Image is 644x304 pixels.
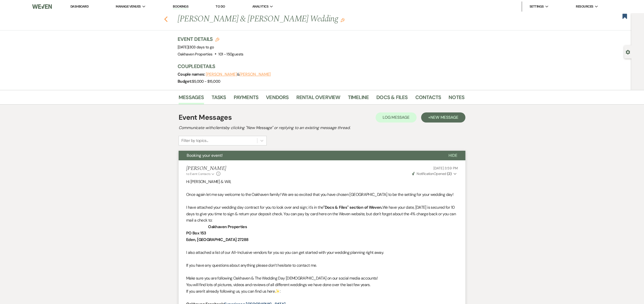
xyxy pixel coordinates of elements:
[447,171,452,176] strong: ( 2 )
[178,72,206,77] span: Couple names:
[179,151,440,160] button: Booking your event!
[415,93,441,104] a: Contacts
[186,172,215,176] button: to: Event Contacts
[186,178,458,185] p: Hi [PERSON_NAME] & Will,
[179,112,232,123] h1: Event Messages
[530,4,544,9] span: Settings
[186,262,458,269] p: If you have any questions about anything please don’t hesitate to contact me.
[186,230,206,236] strong: PO Box 153
[186,249,458,256] p: I also attached a list of our All-Inclusive vendors for you so you can get started with your wedd...
[449,93,464,104] a: Notes
[341,18,345,22] button: Edit
[626,49,630,54] button: Open lead details
[234,93,259,104] a: Payments
[433,166,458,170] span: [DATE] 3:59 PM
[206,72,237,76] button: [PERSON_NAME]
[186,275,458,282] p: Make sure you are following Oakhaven & The Wedding Day [DEMOGRAPHIC_DATA] on our social media acc...
[70,4,89,9] a: Dashboard
[206,72,271,77] span: &
[218,52,243,57] span: 101 - 150 guests
[186,288,458,295] p: If you aren't already following us, you can find us here✨:
[178,79,192,84] span: Budget:
[189,45,214,50] span: 303 days to go
[192,79,220,84] span: $5,000 - $15,000
[376,112,417,123] button: Log Message
[296,93,340,104] a: Rental Overview
[181,138,208,144] div: Filter by topics...
[430,115,458,120] span: New Message
[178,13,403,25] h1: [PERSON_NAME] & [PERSON_NAME] Wedding
[411,171,458,176] button: NotificationOpened (2)
[173,4,188,9] a: Bookings
[32,1,52,12] img: Weven Logo
[188,45,214,50] span: |
[186,191,458,198] p: Once again let me say welcome to the Oakhaven family! We are so excited that you have chosen [GEO...
[186,204,458,224] p: I have attached your wedding day contract for you to look over and sign; it's in the We have your...
[376,93,408,104] a: Docs & Files
[208,224,247,229] strong: Oakhaven Properties
[179,125,465,131] h2: Communicate with clients by clicking "New Message" or replying to an existing message thread.
[187,153,223,158] span: Booking your event!
[412,171,452,176] span: Opened
[348,93,369,104] a: Timeline
[383,115,410,120] span: Log Message
[186,165,226,172] h5: [PERSON_NAME]
[178,36,244,43] h3: Event Details
[252,4,268,9] span: Analytics
[179,93,204,104] a: Messages
[323,205,382,210] strong: "Docs & Files" section of Weven.
[421,112,465,123] button: +New Message
[449,153,457,158] span: Hide
[212,93,226,104] a: Tasks
[186,282,458,288] p: You will find lots of pictures, videos and reviews of all different weddings we have done over th...
[186,172,210,176] span: to: Event Contacts
[216,4,225,9] a: To Do
[178,63,459,70] h3: Couple Details
[239,72,271,76] button: [PERSON_NAME]
[116,4,141,9] span: Manage Venues
[178,52,213,57] span: Oakhaven Properties
[576,4,593,9] span: Resources
[178,45,214,50] span: [DATE]
[417,171,433,176] span: Notification
[186,237,248,242] strong: Eden, [GEOGRAPHIC_DATA] 27288
[266,93,289,104] a: Vendors
[440,151,465,160] button: Hide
